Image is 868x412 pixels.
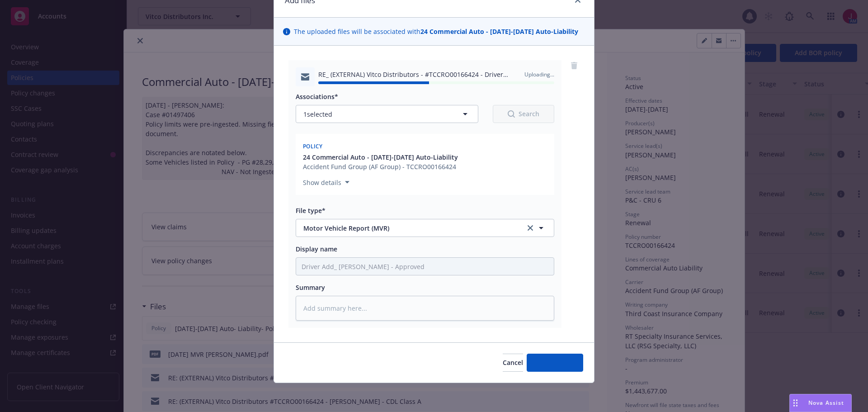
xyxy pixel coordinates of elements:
span: Cancel [503,358,523,367]
button: Add files [527,354,583,372]
button: Nova Assist [789,394,852,412]
span: Nova Assist [808,399,844,407]
span: Add files [542,358,568,367]
button: Cancel [503,354,523,372]
div: Drag to move [790,394,801,412]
